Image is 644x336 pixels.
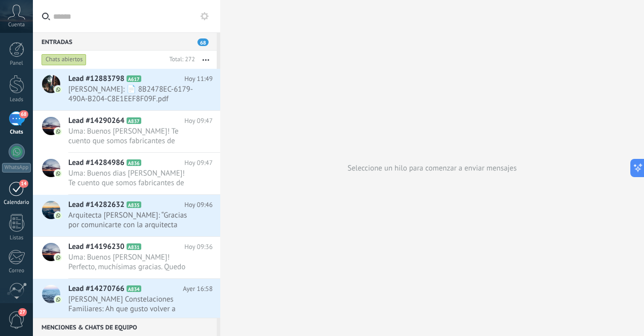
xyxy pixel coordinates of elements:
div: WhatsApp [2,163,31,173]
a: Lead #14270766 A834 Ayer 16:58 [PERSON_NAME] Constelaciones Familiares: Ah que gusto volver a verte [33,279,220,320]
img: com.amocrm.amocrmwa.svg [55,86,62,93]
div: Panel [2,60,31,67]
span: A835 [127,201,141,208]
span: 27 [18,308,27,316]
a: Lead #12883798 A617 Hoy 11:49 [PERSON_NAME]: 📄 8B2478EC-6179-490A-B204-C8E1EEF8F09F.pdf [33,69,220,110]
a: Lead #14284986 A836 Hoy 09:47 Uma: Buenos dias [PERSON_NAME]! Te cuento que somos fabricantes de ... [33,153,220,194]
span: Lead #14196230 [68,242,125,252]
div: Chats [2,129,31,136]
img: com.amocrm.amocrmwa.svg [55,170,62,177]
div: Menciones & Chats de equipo [33,318,217,336]
span: [PERSON_NAME]: 📄 8B2478EC-6179-490A-B204-C8E1EEF8F09F.pdf [68,85,193,104]
span: Uma: Buenos [PERSON_NAME]! Te cuento que somos fabricantes de mobiliario artesanal boutique, prod... [68,127,193,146]
span: Uma: Buenos [PERSON_NAME]! Perfecto, muchísimas gracias. Quedo atento a la comunicación de la per... [68,253,193,272]
button: Más [195,51,217,69]
div: Correo [2,268,31,274]
div: Listas [2,235,31,241]
span: Lead #14290264 [68,116,125,126]
span: Arquitecta [PERSON_NAME]: “Gracias por comunicarte con la arquitecta [PERSON_NAME]. En este momen... [68,211,193,230]
img: com.amocrm.amocrmwa.svg [55,212,62,219]
div: Entradas [33,32,217,51]
span: Hoy 11:49 [184,74,213,84]
span: 68 [19,110,28,118]
span: A617 [127,75,141,82]
div: Total: 272 [165,55,195,65]
span: Cuenta [8,22,25,28]
a: Lead #14196230 A831 Hoy 09:36 Uma: Buenos [PERSON_NAME]! Perfecto, muchísimas gracias. Quedo aten... [33,237,220,278]
div: Leads [2,97,31,103]
span: [PERSON_NAME] Constelaciones Familiares: Ah que gusto volver a verte [68,295,193,314]
span: A837 [127,117,141,124]
span: Lead #14284986 [68,158,125,168]
span: Lead #14270766 [68,284,125,294]
a: Lead #14282632 A835 Hoy 09:46 Arquitecta [PERSON_NAME]: “Gracias por comunicarte con la arquitect... [33,195,220,236]
span: A831 [127,243,141,250]
span: A834 [127,285,141,292]
span: Lead #14282632 [68,200,125,210]
span: 14 [19,180,28,188]
span: Hoy 09:36 [184,242,213,252]
img: com.amocrm.amocrmwa.svg [55,296,62,303]
span: Uma: Buenos dias [PERSON_NAME]! Te cuento que somos fabricantes de mobiliario artesanal boutique,... [68,169,193,188]
span: Ayer 16:58 [183,284,213,294]
div: Calendario [2,199,31,206]
span: 68 [197,38,209,46]
a: Lead #14290264 A837 Hoy 09:47 Uma: Buenos [PERSON_NAME]! Te cuento que somos fabricantes de mobil... [33,111,220,152]
span: Hoy 09:47 [184,158,213,168]
span: A836 [127,159,141,166]
div: Chats abiertos [42,54,87,66]
span: Hoy 09:46 [184,200,213,210]
span: Lead #12883798 [68,74,125,84]
img: com.amocrm.amocrmwa.svg [55,254,62,261]
img: com.amocrm.amocrmwa.svg [55,128,62,135]
span: Hoy 09:47 [184,116,213,126]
